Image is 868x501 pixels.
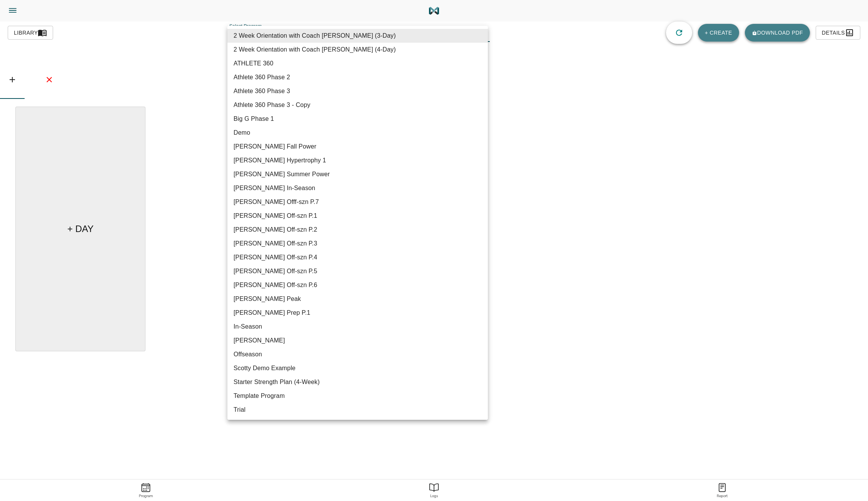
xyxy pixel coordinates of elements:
li: Template Program [227,389,488,403]
li: [PERSON_NAME] [227,334,488,347]
li: 2 Week Orientation with Coach [PERSON_NAME] (3-Day) [227,29,488,43]
li: Offseason [227,347,488,361]
li: [PERSON_NAME] Off-szn P.6 [227,278,488,292]
li: 2 Week Orientation with Coach [PERSON_NAME] (4-Day) [227,43,488,57]
li: [PERSON_NAME] Off-szn P.4 [227,250,488,264]
li: Athlete 360 Phase 2 [227,70,488,84]
li: [PERSON_NAME] Summer Power [227,167,488,181]
li: Athlete 360 Phase 3 [227,84,488,98]
li: [PERSON_NAME] Prep P.1 [227,306,488,320]
li: [PERSON_NAME] Peak [227,292,488,306]
li: Athlete 360 Phase 3 - Copy [227,98,488,112]
li: Starter Strength Plan (4-Week) [227,375,488,389]
li: Big G Phase 1 [227,112,488,126]
li: Scotty Demo Example [227,361,488,375]
li: [PERSON_NAME] Off-szn P.3 [227,237,488,250]
li: [PERSON_NAME] Off-szn P.2 [227,223,488,237]
li: [PERSON_NAME] Off-szn P.5 [227,264,488,278]
li: ATHLETE 360 [227,57,488,70]
li: [PERSON_NAME] In-Season [227,181,488,195]
li: In-Season [227,320,488,334]
li: Demo [227,126,488,140]
li: [PERSON_NAME] Fall Power [227,140,488,154]
li: [PERSON_NAME] Off-szn P.1 [227,209,488,223]
li: [PERSON_NAME] Offf-szn P.7 [227,195,488,209]
li: [PERSON_NAME] Hypertrophy 1 [227,154,488,167]
li: Trial [227,403,488,417]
